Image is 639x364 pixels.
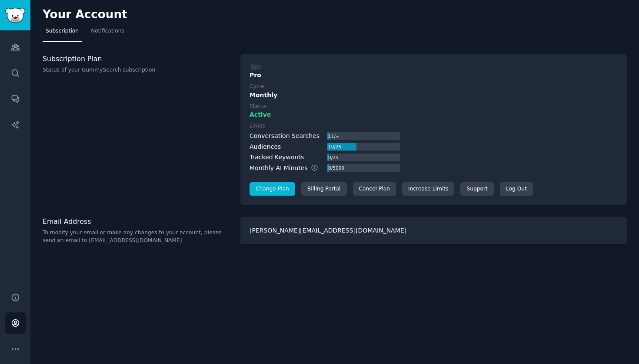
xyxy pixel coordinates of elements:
[250,164,327,173] div: Monthly AI Minutes
[43,229,231,244] p: To modify your email or make any changes to your account, please send an email to [EMAIL_ADDRESS]...
[43,24,82,42] a: Subscription
[250,103,266,111] div: Status
[460,182,493,196] a: Support
[43,54,231,63] h3: Subscription Plan
[43,217,231,226] h3: Email Address
[327,143,342,151] div: 10 / 25
[250,71,618,80] div: Pro
[250,182,295,196] a: Change Plan
[88,24,127,42] a: Notifications
[327,154,339,161] div: 0 / 25
[250,83,264,91] div: Cycle
[250,142,281,151] div: Audiences
[500,182,533,196] div: Log Out
[250,91,618,100] div: Monthly
[250,122,266,130] div: Limits
[46,27,79,35] span: Subscription
[250,131,319,141] div: Conversation Searches
[43,66,231,74] p: Status of your GummySearch subscription
[250,153,304,162] div: Tracked Keywords
[91,27,124,35] span: Notifications
[301,182,347,196] div: Billing Portal
[250,63,262,71] div: Type
[250,110,271,119] span: Active
[43,8,127,22] h2: Your Account
[353,182,396,196] div: Cancel Plan
[5,8,25,23] img: GummySearch logo
[402,182,455,196] a: Increase Limits
[327,132,340,140] div: 11 / ∞
[240,217,627,244] div: [PERSON_NAME][EMAIL_ADDRESS][DOMAIN_NAME]
[327,164,345,172] div: 0 / 5000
